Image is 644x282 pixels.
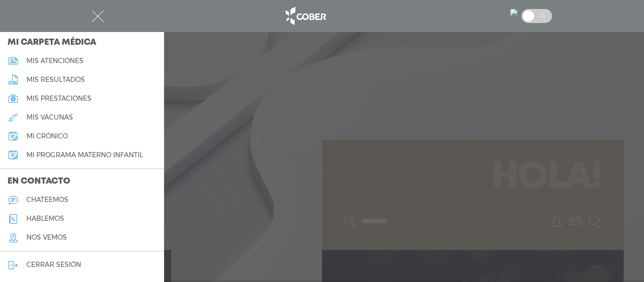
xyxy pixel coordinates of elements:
[510,9,518,16] img: 24613
[26,215,64,223] h5: hablemos
[281,5,330,27] img: logo_cober_home-white.png
[26,57,83,65] h5: mis atenciones
[26,261,81,269] h5: cerrar sesión
[26,95,91,103] h5: mis prestaciones
[26,151,143,159] h5: mi programa materno infantil
[26,234,67,242] h5: nos vemos
[26,113,73,121] h5: mis vacunas
[26,76,85,84] h5: mis resultados
[26,196,68,204] h5: chateemos
[26,132,68,140] h5: mi crónico
[92,10,104,22] img: Cober_menu-close-white.svg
